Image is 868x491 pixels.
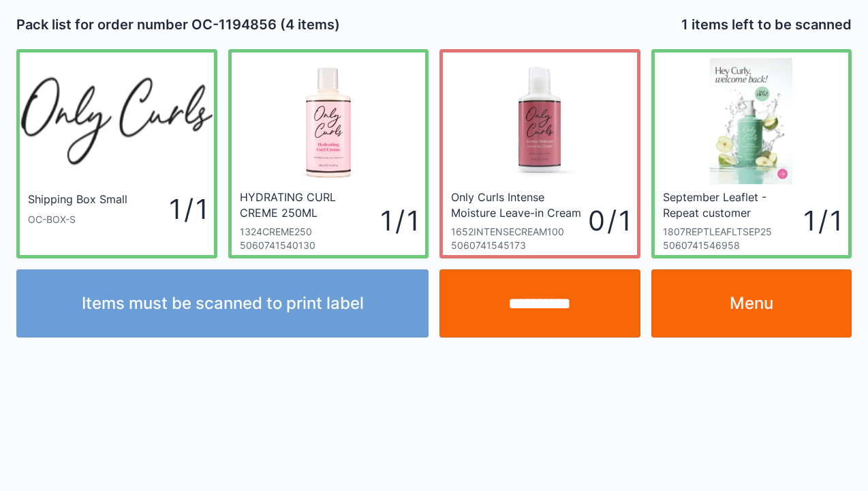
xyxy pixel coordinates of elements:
img: hydratingcurlcremelarge_1200x.jpg [267,58,390,184]
h2: Pack list for order number OC-1194856 (4 items) [16,15,429,34]
div: 5060741546958 [663,239,804,252]
div: 0 / 1 [588,201,629,240]
div: 5060741545173 [451,239,588,252]
img: oc_200x.webp [20,58,214,184]
div: 1324CREME250 [240,225,381,239]
div: Only Curls Intense Moisture Leave-in Cream 100ml [451,190,585,220]
img: IntenseMoistureLeave-InCream-100ml_1200x.jpg [477,58,603,184]
div: OC-BOX-S [28,213,131,226]
div: HYDRATING CURL CREME 250ML [240,190,377,220]
a: Only Curls Intense Moisture Leave-in Cream 100ml1652INTENSECREAM10050607415451730 / 1 [439,49,640,258]
div: 1 / 1 [380,201,417,240]
div: 5060741540130 [240,239,381,252]
div: 1 / 1 [131,190,206,228]
div: 1807REPTLEAFLTSEP25 [663,225,804,239]
div: Shipping Box Small [28,192,127,207]
a: Menu [651,269,852,338]
a: September Leaflet - Repeat customer1807REPTLEAFLTSEP2550607415469581 / 1 [651,49,852,258]
h2: 1 items left to be scanned [681,15,852,34]
a: Shipping Box SmallOC-BOX-S1 / 1 [16,49,217,258]
div: 1652INTENSECREAM100 [451,225,588,239]
img: repeat-customer-SEPT-25.png [710,58,792,184]
div: September Leaflet - Repeat customer [663,190,801,220]
div: 1 / 1 [803,201,840,240]
a: HYDRATING CURL CREME 250ML1324CREME25050607415401301 / 1 [228,49,429,258]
